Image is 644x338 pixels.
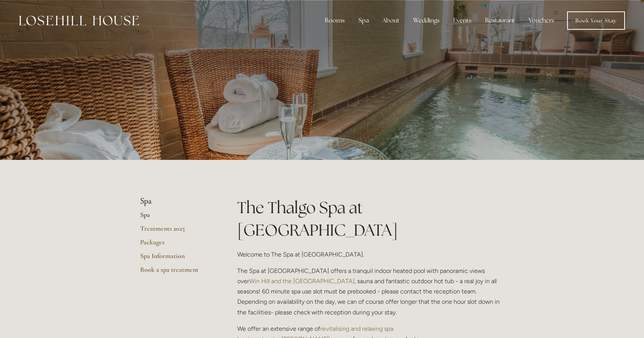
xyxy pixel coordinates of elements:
[376,13,406,28] div: About
[19,16,139,26] img: Losehill House
[237,249,504,260] p: Welcome to The Spa at [GEOGRAPHIC_DATA].
[447,13,478,28] div: Events
[567,11,625,30] a: Book Your Stay
[140,238,213,252] a: Packages
[523,13,560,28] a: Vouchers
[140,265,213,279] a: Book a spa treatment
[319,13,351,28] div: Rooms
[237,266,504,317] p: The Spa at [GEOGRAPHIC_DATA] offers a tranquil indoor heated pool with panoramic views over , sau...
[140,196,213,206] li: Spa
[479,13,521,28] div: Restaurant
[407,13,446,28] div: Weddings
[140,224,213,238] a: Treatments 2025
[249,277,355,285] a: Win Hill and the [GEOGRAPHIC_DATA]
[140,252,213,265] a: Spa Information
[352,13,375,28] div: Spa
[140,210,213,224] a: Spa
[237,196,504,241] h1: The Thalgo Spa at [GEOGRAPHIC_DATA]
